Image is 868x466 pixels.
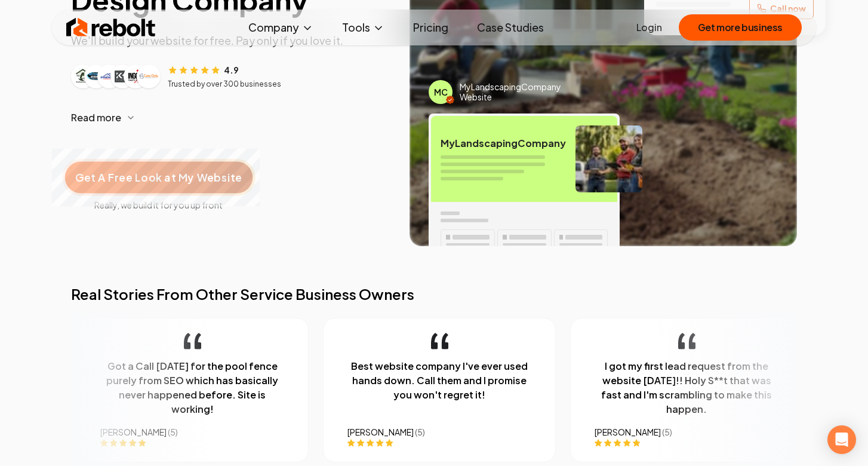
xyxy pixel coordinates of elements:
[239,16,323,39] button: Company
[168,63,239,76] div: Rating: 4.9 out of 5 stars
[71,65,161,88] div: Customer logos
[661,427,672,437] span: ( 5 )
[183,333,200,349] img: quotation-mark
[594,426,778,438] div: [PERSON_NAME]
[100,438,284,447] div: Rating: 5 out of 5 stars
[441,137,566,149] span: My Landscaping Company
[113,67,132,86] img: Customer logo 4
[71,199,247,211] span: Really, we build it for you up front
[594,359,778,416] p: I got my first lead request from the website [DATE]!! Holy S**t that was fast and I'm scrambling ...
[679,14,802,41] button: Get more business
[62,159,255,196] button: Get A Free Look at My Website
[87,67,106,86] img: Customer logo 2
[636,20,662,35] a: Login
[75,170,242,185] span: Get A Free Look at My Website
[434,86,448,98] span: MC
[333,16,394,39] button: Tools
[100,426,284,438] div: [PERSON_NAME]
[168,79,281,89] p: Trusted by over 300 businesses
[126,67,145,86] img: Customer logo 5
[100,67,119,86] img: Customer logo 3
[827,425,856,454] div: Open Intercom Messenger
[430,333,447,349] img: quotation-mark
[347,426,531,438] div: [PERSON_NAME]
[66,16,156,39] img: Rebolt Logo
[467,16,553,39] a: Case Studies
[71,103,390,132] button: Read more
[139,67,158,86] img: Customer logo 6
[404,16,458,39] a: Pricing
[594,438,778,447] div: Rating: 5 out of 5 stars
[167,427,177,437] span: ( 5 )
[100,359,284,416] p: Got a Call [DATE] for the pool fence purely from SEO which has basically never happened before. S...
[414,427,424,437] span: ( 5 )
[71,63,390,89] article: Customer reviews
[71,142,247,211] a: Get A Free Look at My WebsiteReally, we build it for you up front
[71,111,121,125] span: Read more
[677,333,694,349] img: quotation-mark
[575,125,642,192] img: Landscaping team
[347,438,531,447] div: Rating: 5 out of 5 stars
[460,82,556,103] span: My Landscaping Company Website
[73,67,93,86] img: Customer logo 1
[347,359,531,402] p: Best website company I've ever used hands down. Call them and I promise you won't regret it!
[224,64,239,76] span: 4.9
[71,284,797,303] h2: Real Stories From Other Service Business Owners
